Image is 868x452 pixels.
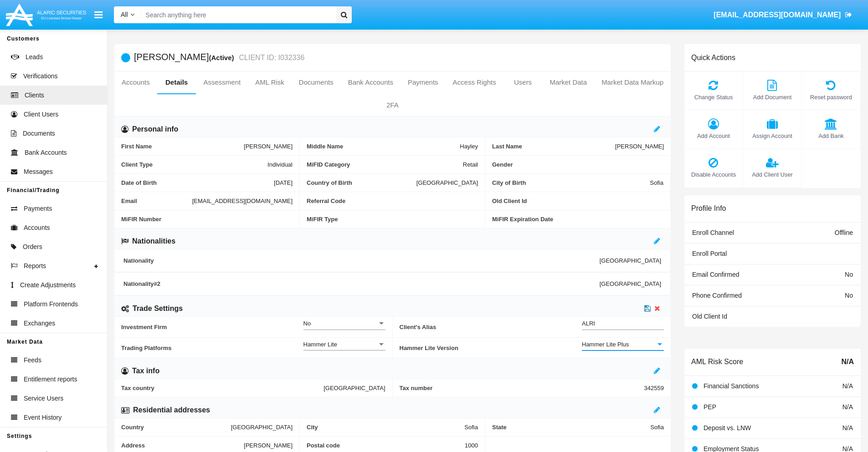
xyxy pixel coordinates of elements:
[446,71,503,93] a: Access Rights
[709,2,857,28] a: [EMAIL_ADDRESS][DOMAIN_NAME]
[121,338,303,358] span: Trading Platforms
[121,317,303,337] span: Investment Firm
[25,91,44,100] span: Clients
[24,167,53,177] span: Messages
[845,271,853,278] span: No
[692,250,727,257] span: Enroll Portal
[132,366,159,376] h6: Tax info
[114,94,671,116] a: 2FA
[460,143,478,150] span: Hayley
[464,424,478,431] span: Sofia
[24,261,46,271] span: Reports
[141,6,333,23] input: Search
[689,93,738,102] span: Change Status
[132,124,178,134] h6: Personal info
[132,236,175,246] h6: Nationalities
[24,356,41,365] span: Feeds
[324,385,385,391] span: [GEOGRAPHIC_DATA]
[492,424,650,431] span: State
[492,143,615,150] span: Last Name
[401,71,446,93] a: Payments
[503,71,543,93] a: Users
[692,292,742,299] span: Phone Confirmed
[542,71,594,93] a: Market Data
[267,161,293,168] span: Individual
[244,442,293,449] span: [PERSON_NAME]
[307,424,464,431] span: City
[121,161,267,168] span: Client Type
[121,179,274,186] span: Date of Birth
[196,71,248,93] a: Assessment
[23,242,42,252] span: Orders
[121,11,128,18] span: All
[492,161,664,168] span: Gender
[23,71,57,81] span: Verifications
[121,424,231,431] span: Country
[24,394,63,403] span: Service Users
[691,53,735,62] h6: Quick Actions
[465,442,478,449] span: 1000
[25,148,67,157] span: Bank Accounts
[845,292,853,299] span: No
[704,403,716,411] span: PEP
[748,170,797,179] span: Add Client User
[600,257,661,264] span: [GEOGRAPHIC_DATA]
[23,129,55,138] span: Documents
[307,143,460,150] span: Middle Name
[237,54,305,61] small: CLIENT ID: I032336
[114,71,157,93] a: Accounts
[24,223,50,233] span: Accounts
[689,132,738,140] span: Add Account
[24,413,62,422] span: Event History
[691,204,726,213] h6: Profile Info
[192,198,293,204] span: [EMAIL_ADDRESS][DOMAIN_NAME]
[24,300,78,309] span: Platform Frontends
[650,179,663,186] span: Sofia
[714,11,841,19] span: [EMAIL_ADDRESS][DOMAIN_NAME]
[292,71,341,93] a: Documents
[692,229,734,236] span: Enroll Channel
[209,52,236,63] div: (Active)
[307,179,416,186] span: Country of Birth
[748,132,797,140] span: Assign Account
[463,161,478,168] span: Retail
[615,143,664,150] span: [PERSON_NAME]
[400,385,644,391] span: Tax number
[274,179,293,186] span: [DATE]
[123,257,600,264] span: Nationality
[400,338,582,358] span: Hammer Lite Version
[121,442,244,449] span: Address
[341,71,401,93] a: Bank Accounts
[704,424,751,432] span: Deposit vs. LNW
[20,280,76,290] span: Create Adjustments
[307,216,478,223] span: MiFIR Type
[303,341,337,348] span: Hammer Lite
[133,304,183,314] h6: Trade Settings
[842,424,853,432] span: N/A
[121,143,244,150] span: First Name
[582,341,629,348] span: Hammer Lite Plus
[244,143,293,150] span: [PERSON_NAME]
[835,229,853,236] span: Offline
[841,356,854,367] span: N/A
[307,161,463,168] span: MiFID Category
[691,357,743,366] h6: AML Risk Score
[492,179,650,186] span: City of Birth
[748,93,797,102] span: Add Document
[689,170,738,179] span: Disable Accounts
[121,385,324,391] span: Tax country
[24,110,58,119] span: Client Users
[123,280,600,287] span: Nationality #2
[842,403,853,411] span: N/A
[121,216,293,223] span: MiFIR Number
[692,313,727,320] span: Old Client Id
[133,405,210,415] h6: Residential addresses
[842,382,853,390] span: N/A
[303,320,311,327] span: No
[121,198,192,204] span: Email
[248,71,292,93] a: AML Risk
[594,71,671,93] a: Market Data Markup
[806,93,856,102] span: Reset password
[26,52,43,62] span: Leads
[307,198,478,204] span: Referral Code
